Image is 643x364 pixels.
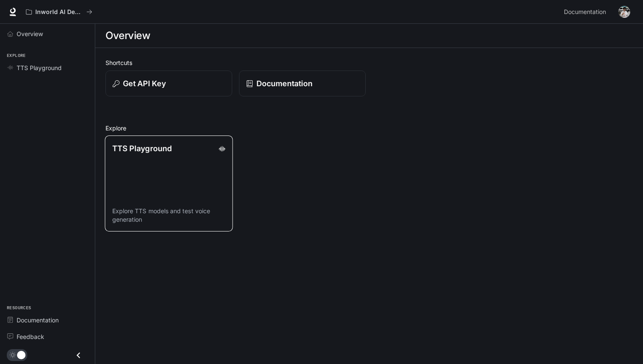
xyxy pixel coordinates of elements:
span: Overview [17,29,43,38]
h1: Overview [105,27,150,44]
button: Close drawer [69,347,88,364]
span: TTS Playground [17,63,62,72]
span: Feedback [17,332,44,341]
img: User avatar [618,6,630,18]
h2: Shortcuts [105,58,633,67]
h2: Explore [105,124,633,133]
button: All workspaces [22,3,96,20]
span: Documentation [564,7,606,17]
button: Get API Key [105,71,232,96]
p: Documentation [256,78,313,89]
span: Dark mode toggle [17,350,26,359]
a: TTS PlaygroundExplore TTS models and test voice generation [105,135,233,231]
p: Get API Key [123,78,166,89]
a: Feedback [3,329,91,344]
button: User avatar [616,3,633,20]
a: TTS Playground [3,60,91,75]
span: Documentation [17,316,59,324]
p: TTS Playground [112,143,172,154]
a: Documentation [560,3,612,20]
a: Overview [3,26,91,41]
a: Documentation [239,71,366,96]
p: Inworld AI Demos [35,8,83,16]
a: Documentation [3,313,91,327]
p: Explore TTS models and test voice generation [112,207,226,224]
